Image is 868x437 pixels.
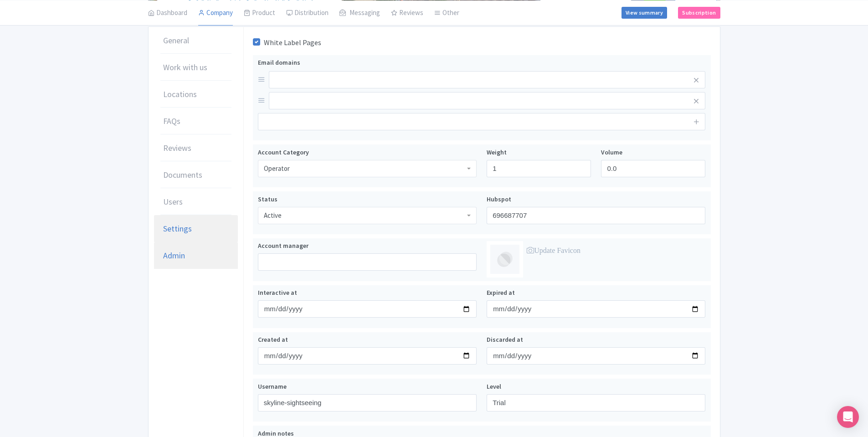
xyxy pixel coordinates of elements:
a: View summary [621,6,667,18]
span: Level [487,382,501,391]
a: Admin [154,242,238,269]
span: Locations [163,88,197,100]
a: Locations [154,81,238,108]
span: Volume [601,148,622,156]
span: Status [258,195,277,203]
span: Account Category [258,148,309,156]
span: Users [163,195,183,208]
a: Users [154,188,238,216]
span: Discarded at [487,335,523,344]
div: Active [264,211,282,220]
span: Settings [163,222,192,235]
span: Expired at [487,288,515,297]
span: Admin [163,249,185,262]
span: Documents [163,169,202,181]
span: Created at [258,335,288,344]
span: Weight [487,148,507,156]
i: Update Favicon [527,247,580,254]
a: Documents [154,161,238,189]
a: Reviews [154,134,238,162]
span: Hubspot [487,195,511,203]
span: Reviews [163,142,191,154]
span: Account manager [258,242,308,250]
a: FAQs [154,108,238,135]
img: profile-logo-d1a8e230fb1b8f12adc913e4f4d7365c.png [487,241,523,278]
span: FAQs [163,115,180,127]
span: Interactive at [258,288,297,297]
span: General [163,34,189,46]
div: Open Intercom Messenger [837,406,859,428]
span: Work with us [163,61,207,73]
a: General [154,27,238,54]
a: Settings [154,215,238,242]
span: White Label Pages [264,38,321,47]
span: Username [258,382,287,391]
div: Operator [264,165,290,173]
span: Email domains [258,58,300,67]
a: Subscription [678,6,720,18]
a: Work with us [154,54,238,81]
